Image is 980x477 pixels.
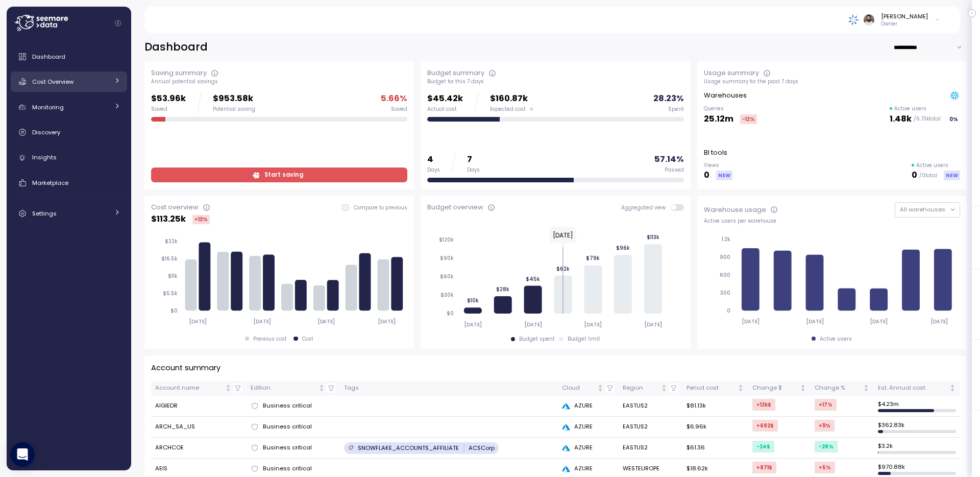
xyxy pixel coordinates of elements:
[189,318,207,325] tspan: [DATE]
[568,336,600,343] div: Budget limit
[878,384,947,393] div: Est. Annual cost
[467,297,479,304] tspan: $10k
[263,443,312,452] span: Business critical
[496,286,509,293] tspan: $28k
[752,399,775,411] div: +12k $
[151,106,186,113] div: Saved
[32,209,57,218] span: Settings
[519,336,555,343] div: Budget spent
[900,205,945,213] span: All warehouses
[467,166,480,174] div: Days
[151,438,247,459] td: ARCHCOE
[318,385,325,392] div: Not sorted
[302,336,313,343] div: Cost
[11,148,127,168] a: Insights
[820,336,852,343] div: Active users
[704,78,960,85] div: Usage summary for the past 7 days
[378,318,396,325] tspan: [DATE]
[914,115,941,123] p: / 6.73k total
[11,173,127,193] a: Marketplace
[112,19,125,27] button: Collapse navigation
[151,381,247,396] th: Account nameNot sorted
[682,438,748,459] td: $61.36
[427,153,440,166] p: 4
[558,381,619,396] th: CloudNot sorted
[32,179,68,187] span: Marketplace
[32,153,57,161] span: Insights
[467,153,480,166] p: 7
[704,169,709,182] p: 0
[665,166,684,174] div: Passed
[151,168,407,182] a: Start saving
[815,399,837,411] div: +17 %
[490,92,533,106] p: $160.87k
[623,384,659,393] div: Region
[619,438,683,459] td: EASTUS2
[894,105,926,112] p: Active users
[427,78,683,85] div: Budget for this 7 days
[562,401,615,411] div: AZURE
[752,420,778,432] div: +692 $
[391,106,407,113] div: Saved
[727,307,730,314] tspan: 0
[799,385,806,392] div: Not sorted
[427,202,483,212] div: Budget overview
[32,103,64,111] span: Monitoring
[490,106,526,113] span: Expected cost
[584,321,602,328] tspan: [DATE]
[562,422,615,432] div: AZURE
[621,204,671,211] span: Aggregated view
[344,384,554,393] div: Tags
[263,401,312,411] span: Business critical
[151,362,220,374] p: Account summary
[806,318,824,325] tspan: [DATE]
[151,68,207,78] div: Saving summary
[151,212,186,226] p: $ 113.25k
[815,441,838,452] div: -28 %
[752,462,776,473] div: +871 $
[720,290,730,296] tspan: 300
[647,234,659,241] tspan: $113k
[263,422,312,432] span: Business critical
[168,273,178,279] tspan: $11k
[464,321,482,328] tspan: [DATE]
[317,318,335,325] tspan: [DATE]
[151,396,247,417] td: AIGIEDR
[263,464,312,473] span: Business critical
[11,203,127,224] a: Settings
[562,464,615,473] div: AZURE
[170,307,178,314] tspan: $0
[597,385,604,392] div: Not sorted
[864,14,874,25] img: ACg8ocLskjvUhBDgxtSFCRx4ztb74ewwa1VrVEuDBD_Ho1mrTsQB-QE=s96-c
[247,381,340,396] th: EditionNot sorted
[890,112,912,126] p: 1.48k
[848,14,859,25] img: 68790ce639d2d68da1992664.PNG
[192,215,210,224] div: +13 %
[619,417,683,438] td: EASTUS2
[440,273,454,280] tspan: $60k
[944,171,960,180] div: NEW
[556,265,570,272] tspan: $62k
[895,202,960,217] button: All warehouses
[440,255,454,261] tspan: $90k
[716,171,732,180] div: NEW
[704,105,757,112] p: Queries
[526,275,540,282] tspan: $45k
[682,381,748,396] th: Period costNot sorted
[752,441,774,452] div: -24 $
[874,396,960,417] td: $ 4.23m
[11,46,127,67] a: Dashboard
[427,92,463,106] p: $45.42k
[144,40,208,55] h2: Dashboard
[161,255,178,262] tspan: $16.5k
[358,444,459,452] p: SNOWFLAKE_ACCOUNTS_AFFILIATE
[151,92,186,106] p: $53.96k
[439,236,454,243] tspan: $120k
[682,417,748,438] td: $6.96k
[253,318,271,325] tspan: [DATE]
[11,122,127,142] a: Discovery
[668,106,684,113] div: Spent
[165,238,178,245] tspan: $22k
[427,166,440,174] div: Days
[687,384,735,393] div: Period cost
